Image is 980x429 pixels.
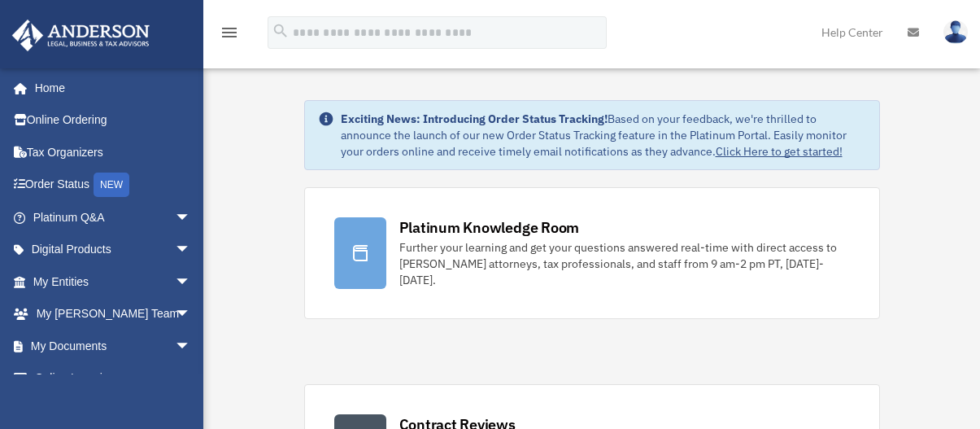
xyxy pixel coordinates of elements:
[399,217,580,238] div: Platinum Knowledge Room
[716,144,843,159] a: Click Here to get started!
[272,22,290,40] i: search
[304,187,880,319] a: Platinum Knowledge Room Further your learning and get your questions answered real-time with dire...
[11,104,216,137] a: Online Ordering
[11,265,216,298] a: My Entitiesarrow_drop_down
[11,298,216,331] a: My [PERSON_NAME] Teamarrow_drop_down
[7,20,155,51] img: Anderson Advisors Platinum Portal
[399,239,850,288] div: Further your learning and get your questions answered real-time with direct access to [PERSON_NAM...
[341,112,608,126] strong: Exciting News: Introducing Order Status Tracking!
[175,265,207,299] span: arrow_drop_down
[220,28,239,42] a: menu
[220,23,239,42] i: menu
[175,201,207,234] span: arrow_drop_down
[943,20,968,44] img: User Pic
[175,330,207,363] span: arrow_drop_down
[11,169,216,202] a: Order StatusNEW
[175,234,207,267] span: arrow_drop_down
[11,234,216,266] a: Digital Productsarrow_drop_down
[341,111,866,160] div: Based on your feedback, we're thrilled to announce the launch of our new Order Status Tracking fe...
[94,173,129,197] div: NEW
[11,330,216,362] a: My Documentsarrow_drop_down
[175,362,207,396] span: arrow_drop_down
[11,201,216,234] a: Platinum Q&Aarrow_drop_down
[175,298,207,331] span: arrow_drop_down
[11,72,207,104] a: Home
[11,136,216,169] a: Tax Organizers
[11,362,216,395] a: Online Learningarrow_drop_down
